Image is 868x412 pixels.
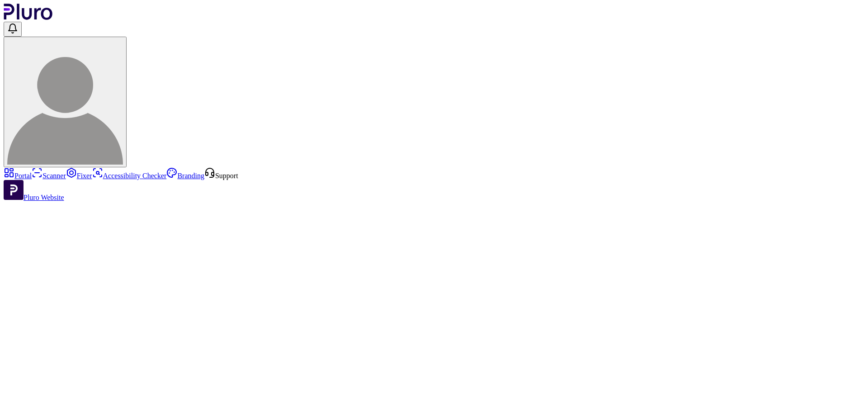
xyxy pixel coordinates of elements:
[92,172,167,180] a: Accessibility Checker
[7,49,123,165] img: User avatar
[4,14,53,21] a: Logo
[4,172,32,180] a: Portal
[4,194,64,201] a: Open Pluro Website
[4,37,127,167] button: User avatar
[166,172,204,180] a: Branding
[32,172,66,180] a: Scanner
[4,167,864,202] aside: Sidebar menu
[204,172,238,180] a: Open Support screen
[66,172,92,180] a: Fixer
[4,22,22,37] button: Open notifications, you have undefined new notifications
